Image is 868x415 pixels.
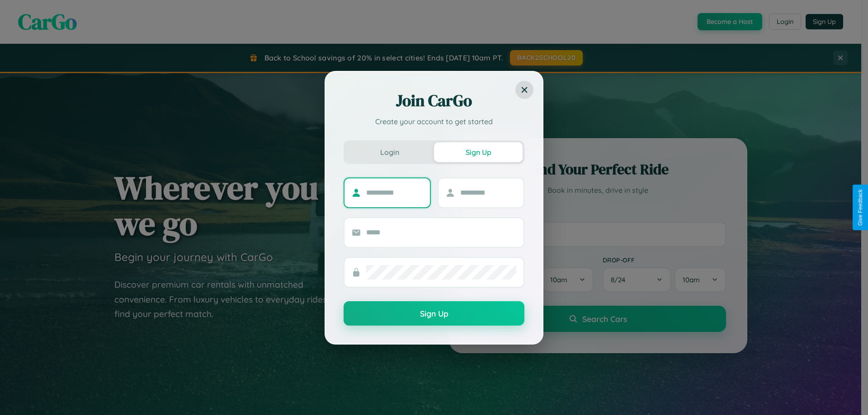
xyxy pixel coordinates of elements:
[344,90,524,112] h2: Join CarGo
[434,142,523,162] button: Sign Up
[857,189,863,226] div: Give Feedback
[345,142,434,162] button: Login
[344,116,524,127] p: Create your account to get started
[344,301,524,326] button: Sign Up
